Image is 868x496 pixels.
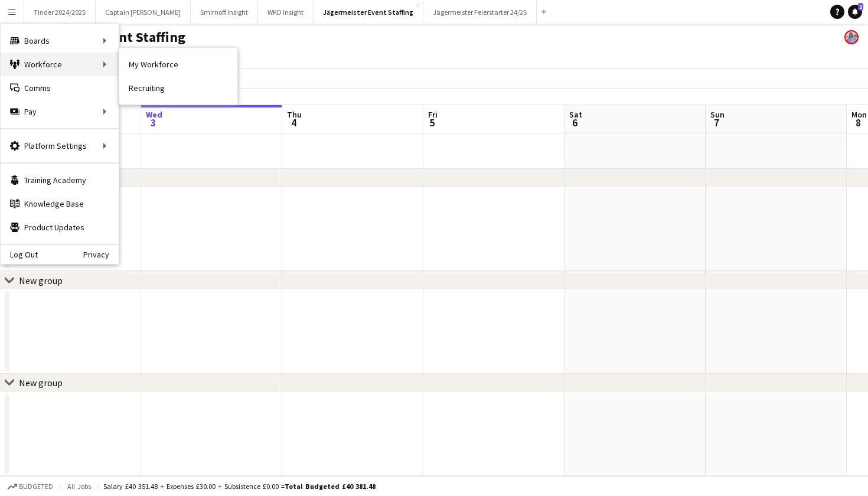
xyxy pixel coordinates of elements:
[65,482,93,491] span: All jobs
[858,3,863,11] span: 2
[1,168,119,192] a: Training Academy
[1,53,119,76] div: Workforce
[428,109,438,120] span: Fri
[144,116,162,129] span: 3
[1,192,119,216] a: Knowledge Base
[96,1,191,24] button: Captain [PERSON_NAME]
[103,482,376,491] div: Salary £40 351.48 + Expenses £30.00 + Subsistence £0.00 =
[285,116,302,129] span: 4
[83,250,119,259] a: Privacy
[426,116,438,129] span: 5
[1,134,119,158] div: Platform Settings
[19,482,53,491] span: Budgeted
[19,275,63,286] div: New group
[569,109,582,120] span: Sat
[1,250,38,259] a: Log Out
[314,1,423,24] button: Jägermeister Event Staffing
[258,1,314,24] button: WKD Insight
[710,109,725,120] span: Sun
[1,216,119,239] a: Product Updates
[191,1,258,24] button: Smirnoff Insight
[6,480,55,493] button: Budgeted
[423,1,537,24] button: Jägermeister Feierstarter 24/25
[1,100,119,123] div: Pay
[119,76,237,100] a: Recruiting
[119,53,237,76] a: My Workforce
[285,482,376,491] span: Total Budgeted £40 381.48
[848,5,862,19] a: 2
[24,1,96,24] button: Tinder 2024/2025
[851,109,867,120] span: Mon
[850,116,867,129] span: 8
[146,109,162,120] span: Wed
[1,76,119,100] a: Comms
[287,109,302,120] span: Thu
[844,30,859,44] app-user-avatar: Lucy Hillier
[19,377,63,389] div: New group
[1,29,119,53] div: Boards
[567,116,582,129] span: 6
[709,116,725,129] span: 7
